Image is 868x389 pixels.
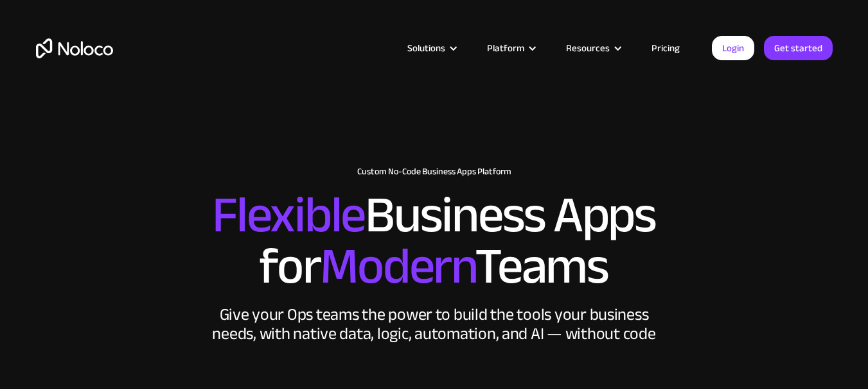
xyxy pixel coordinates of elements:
[764,36,833,60] a: Get started
[212,167,365,263] span: Flexible
[407,40,445,56] div: Solutions
[550,40,635,56] div: Resources
[471,40,550,56] div: Platform
[487,40,524,56] div: Platform
[36,38,113,58] a: home
[320,219,475,314] span: Modern
[391,40,471,56] div: Solutions
[712,36,754,60] a: Login
[635,40,696,56] a: Pricing
[36,167,833,177] h1: Custom No-Code Business Apps Platform
[36,190,833,292] h2: Business Apps for Teams
[566,40,610,56] div: Resources
[209,305,659,343] div: Give your Ops teams the power to build the tools your business needs, with native data, logic, au...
